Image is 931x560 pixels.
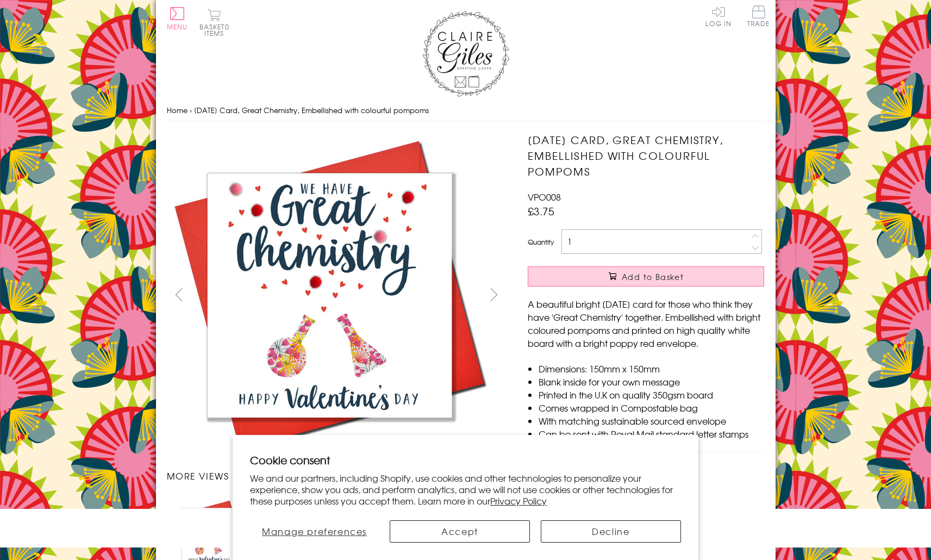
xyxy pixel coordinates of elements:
span: 0 items [204,22,229,38]
button: Decline [541,520,681,543]
span: › [190,105,192,115]
a: Home [167,105,188,115]
span: [DATE] Card, Great Chemistry, Embellished with colourful pompoms [194,105,429,115]
button: prev [167,282,191,307]
p: A beautiful bright [DATE] card for those who think they have 'Great Chemistry' together. Embellis... [528,297,764,350]
h2: Cookie consent [250,452,681,468]
label: Quantity [528,237,554,247]
a: Trade [747,5,770,29]
li: Printed in the U.K on quality 350gsm board [539,388,764,401]
img: Valentine's Day Card, Great Chemistry, Embellished with colourful pompoms [166,132,492,458]
span: Trade [747,5,770,27]
a: Privacy Policy [490,494,547,507]
button: Add to Basket [528,266,764,287]
a: Log In [705,5,732,27]
li: Comes wrapped in Compostable bag [539,401,764,414]
h1: [DATE] Card, Great Chemistry, Embellished with colourful pompoms [528,132,764,179]
p: We and our partners, including Shopify, use cookies and other technologies to personalize your ex... [250,472,681,506]
li: With matching sustainable sourced envelope [539,414,764,427]
span: Add to Basket [622,271,684,282]
button: Accept [390,520,530,543]
span: Menu [167,22,188,32]
h3: More views [167,469,507,482]
li: Can be sent with Royal Mail standard letter stamps [539,427,764,440]
button: Basket0 items [199,9,229,36]
span: £3.75 [528,203,554,219]
nav: breadcrumbs [167,99,765,122]
span: Manage preferences [262,525,367,538]
img: Claire Giles Greetings Cards [422,11,509,97]
button: Manage preferences [250,520,379,543]
li: Dimensions: 150mm x 150mm [539,362,764,375]
button: Menu [167,7,188,30]
img: Valentine's Day Card, Great Chemistry, Embellished with colourful pompoms [506,132,832,458]
button: next [482,282,506,307]
li: Blank inside for your own message [539,375,764,388]
span: VPO008 [528,190,561,203]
